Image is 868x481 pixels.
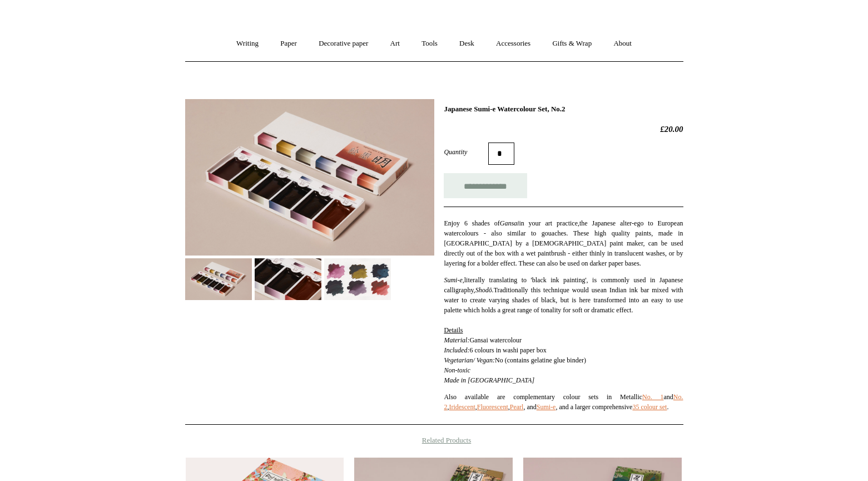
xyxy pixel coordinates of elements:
span: an Indian ink bar mixed with water to create varying shades of black, but is here transformed int... [444,286,683,314]
em: Shodō. [475,286,494,294]
img: Japanese Sumi-e Watercolour Set, No.2 [185,99,434,256]
a: About [603,29,642,58]
h2: £20.00 [444,124,683,134]
span: Details [444,326,463,334]
p: literally translating to 'black ink painting', is commonly used in Japanese calligraphy, Traditio... [444,275,683,385]
label: Quantity [444,147,488,157]
a: Gifts & Wrap [542,29,602,58]
em: Material: [444,336,469,344]
a: No. 1 [642,393,663,401]
a: Pearl [510,403,524,411]
a: Sumi-e [537,403,556,411]
img: Japanese Sumi-e Watercolour Set, No.2 [185,258,252,300]
em: , [578,219,579,227]
em: Gansai [500,219,519,227]
a: Decorative paper [309,29,378,58]
em: Included: [444,346,469,354]
a: Paper [270,29,307,58]
a: Iridescent [449,403,475,411]
span: Enjoy 6 shades of [444,219,499,227]
img: Japanese Sumi-e Watercolour Set, No.2 [255,258,321,300]
em: Sumi-e, [444,276,464,284]
a: 35 colour set [632,403,667,411]
img: Japanese Sumi-e Watercolour Set, No.2 [324,258,391,300]
a: Desk [449,29,484,58]
p: Also available are complementary colour sets in Metallic and , , , , and , and a larger comprehen... [444,392,683,412]
a: Accessories [486,29,540,58]
a: Fluorescent [477,403,508,411]
em: Non-toxic Made in [GEOGRAPHIC_DATA] [444,366,534,384]
em: Vegetarian/ Vegan: [444,356,495,364]
span: the Japanese alter-ego to European watercolours - also similar to gouaches. These high quality pa... [444,219,683,267]
a: Tools [411,29,448,58]
h4: Related Products [156,436,712,445]
span: in your art practice [519,219,578,227]
a: Art [380,29,410,58]
h1: Japanese Sumi-e Watercolour Set, No.2 [444,105,683,114]
a: Writing [226,29,269,58]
